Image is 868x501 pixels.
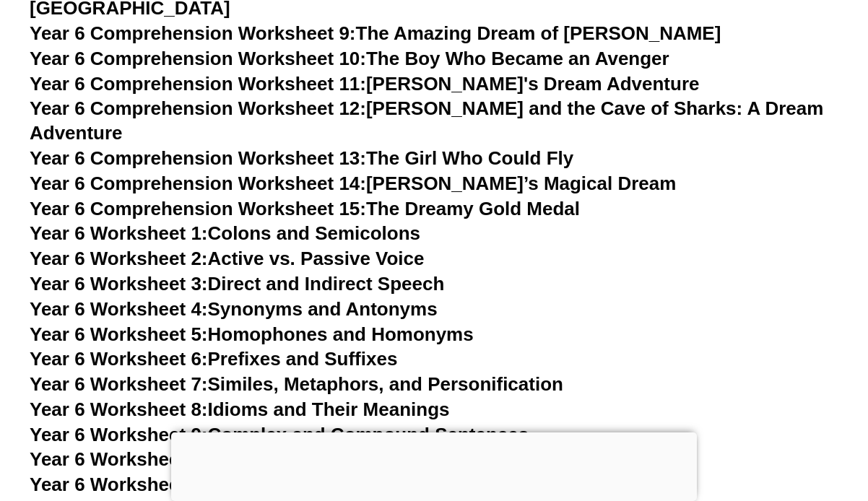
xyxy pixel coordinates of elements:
[30,424,208,445] span: Year 6 Worksheet 9:
[30,198,580,219] a: Year 6 Comprehension Worksheet 15:The Dreamy Gold Medal
[30,97,823,144] a: Year 6 Comprehension Worksheet 12:[PERSON_NAME] and the Cave of Sharks: A Dream Adventure
[30,298,438,320] a: Year 6 Worksheet 4:Synonyms and Antonyms
[30,398,208,420] span: Year 6 Worksheet 8:
[30,323,474,345] a: Year 6 Worksheet 5:Homophones and Homonyms
[30,348,208,370] span: Year 6 Worksheet 6:
[30,248,424,269] a: Year 6 Worksheet 2:Active vs. Passive Voice
[30,173,676,194] a: Year 6 Comprehension Worksheet 14:[PERSON_NAME]’s Magical Dream
[30,198,366,219] span: Year 6 Comprehension Worksheet 15:
[620,338,868,501] iframe: Chat Widget
[30,273,208,295] span: Year 6 Worksheet 3:
[30,22,721,44] a: Year 6 Comprehension Worksheet 9:The Amazing Dream of [PERSON_NAME]
[30,448,435,470] a: Year 6 Worksheet 10:Subject-Verb Agreement
[30,48,669,69] a: Year 6 Comprehension Worksheet 10:The Boy Who Became an Avenger
[30,323,208,345] span: Year 6 Worksheet 5:
[30,73,366,95] span: Year 6 Comprehension Worksheet 11:
[30,373,563,395] a: Year 6 Worksheet 7:Similes, Metaphors, and Personification
[30,222,420,244] a: Year 6 Worksheet 1:Colons and Semicolons
[30,97,366,119] span: Year 6 Comprehension Worksheet 12:
[30,147,573,169] a: Year 6 Comprehension Worksheet 13:The Girl Who Could Fly
[30,424,529,445] a: Year 6 Worksheet 9:Complex and Compound Sentences
[30,398,449,420] a: Year 6 Worksheet 8:Idioms and Their Meanings
[30,173,366,194] span: Year 6 Comprehension Worksheet 14:
[30,348,397,370] a: Year 6 Worksheet 6:Prefixes and Suffixes
[30,48,366,69] span: Year 6 Comprehension Worksheet 10:
[30,474,470,495] a: Year 6 Worksheet 11:Pronouns: Types and Usage
[30,448,218,470] span: Year 6 Worksheet 10:
[30,222,208,244] span: Year 6 Worksheet 1:
[30,273,444,295] a: Year 6 Worksheet 3:Direct and Indirect Speech
[30,22,356,44] span: Year 6 Comprehension Worksheet 9:
[30,373,208,395] span: Year 6 Worksheet 7:
[171,432,697,497] iframe: Advertisement
[30,474,218,495] span: Year 6 Worksheet 11:
[30,147,366,169] span: Year 6 Comprehension Worksheet 13:
[30,73,699,95] a: Year 6 Comprehension Worksheet 11:[PERSON_NAME]'s Dream Adventure
[30,298,208,320] span: Year 6 Worksheet 4:
[30,248,208,269] span: Year 6 Worksheet 2:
